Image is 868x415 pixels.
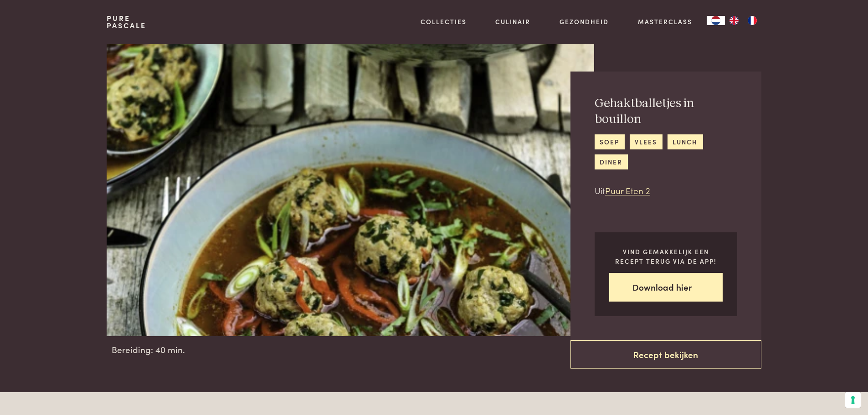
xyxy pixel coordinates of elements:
[707,16,725,25] div: Language
[609,273,723,302] a: Download hier
[595,154,628,169] a: diner
[638,17,692,26] a: Masterclass
[845,392,861,408] button: Uw voorkeuren voor toestemming voor trackingtechnologieën
[605,184,650,196] a: Puur Eten 2
[595,184,737,197] p: Uit
[630,134,663,149] a: vlees
[725,16,743,25] a: EN
[107,15,146,29] a: PurePascale
[595,96,737,127] h2: Gehaktballetjes in bouillon
[707,16,725,25] a: NL
[560,17,609,26] a: Gezondheid
[595,134,625,149] a: soep
[609,247,723,266] p: Vind gemakkelijk een recept terug via de app!
[421,17,467,26] a: Collecties
[112,343,185,356] span: Bereiding: 40 min.
[668,134,703,149] a: lunch
[107,44,594,336] img: Gehaktballetjes in bouillon
[707,16,761,25] aside: Language selected: Nederlands
[570,340,761,369] a: Recept bekijken
[743,16,761,25] a: FR
[495,17,530,26] a: Culinair
[725,16,761,25] ul: Language list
